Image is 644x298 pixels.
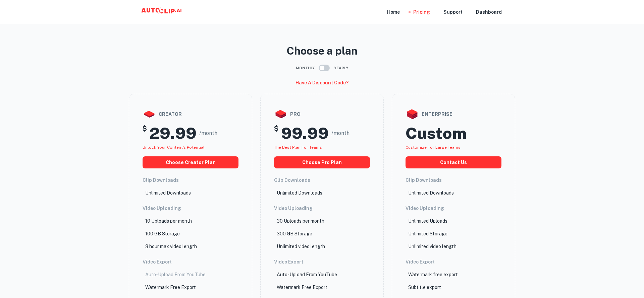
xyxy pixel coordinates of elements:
[143,176,238,184] h6: Clip Downloads
[331,129,350,137] span: /month
[129,43,515,59] p: Choose a plan
[406,205,501,212] h6: Video Uploading
[145,217,192,225] p: 10 Uploads per month
[143,107,238,121] div: creator
[277,271,337,278] p: Auto-Upload From YouTube
[277,189,322,197] p: Unlimited Downloads
[293,77,351,88] button: Have a discount code?
[274,107,370,121] div: pro
[199,129,217,137] span: /month
[143,205,238,212] h6: Video Uploading
[274,258,370,266] h6: Video Export
[143,145,205,150] span: Unlock your Content's potential
[143,156,238,168] button: choose creator plan
[406,145,461,150] span: Customize for large teams
[408,217,447,225] p: Unlimited Uploads
[274,156,370,168] button: choose pro plan
[277,243,325,250] p: Unlimited video length
[406,156,501,168] button: Contact us
[143,124,147,143] h5: $
[334,65,348,71] span: Yearly
[143,258,238,266] h6: Video Export
[281,124,329,143] h2: 99.99
[274,205,370,212] h6: Video Uploading
[150,124,197,143] h2: 29.99
[145,284,196,291] p: Watermark Free Export
[406,258,501,266] h6: Video Export
[274,145,322,150] span: The best plan for teams
[274,176,370,184] h6: Clip Downloads
[274,124,278,143] h5: $
[296,79,348,86] h6: Have a discount code?
[145,243,197,250] p: 3 hour max video length
[408,230,447,237] p: Unlimited Storage
[408,243,457,250] p: Unlimited video length
[277,284,327,291] p: Watermark Free Export
[145,230,180,237] p: 100 GB Storage
[296,65,315,71] span: Monthly
[408,271,458,278] p: Watermark free export
[277,217,324,225] p: 30 Uploads per month
[406,124,467,143] h2: Custom
[408,284,441,291] p: Subtitle export
[277,230,312,237] p: 300 GB Storage
[145,189,191,197] p: Unlimited Downloads
[145,271,206,278] p: Auto-Upload From YouTube
[406,176,501,184] h6: Clip Downloads
[408,189,454,197] p: Unlimited Downloads
[406,107,501,121] div: enterprise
